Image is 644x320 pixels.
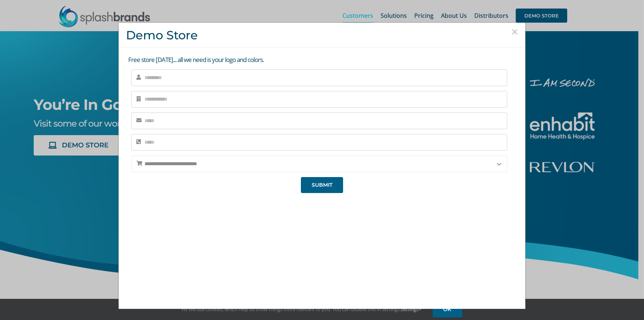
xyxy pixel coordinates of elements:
[126,28,518,42] h3: Demo Store
[511,26,518,37] button: Close
[301,177,343,193] button: SUBMIT
[312,182,332,188] span: SUBMIT
[128,55,518,65] p: Free store [DATE]... all we need is your logo and colors.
